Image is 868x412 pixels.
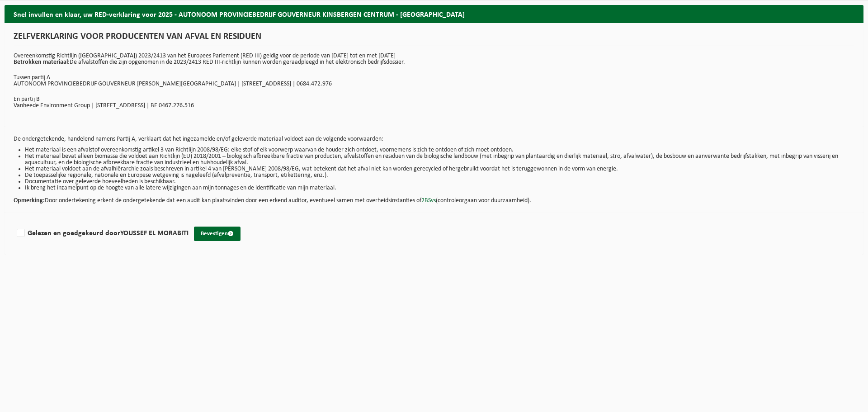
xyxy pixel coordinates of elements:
[14,136,854,142] p: De ondergetekende, handelend namens Partij A, verklaart dat het ingezamelde en/of geleverde mater...
[15,227,189,240] label: Gelezen en goedgekeurd door
[14,96,854,103] p: En partij B
[14,103,854,109] p: Vanheede Environment Group | [STREET_ADDRESS] | BE 0467.276.516
[14,75,854,81] p: Tussen partij A
[5,5,863,23] h2: Snel invullen en klaar, uw RED-verklaring voor 2025 - AUTONOOM PROVINCIEBEDRIJF GOUVERNEUR KINSBE...
[25,153,854,166] li: Het materiaal bevat alleen biomassa die voldoet aan Richtlijn (EU) 2018/2001 – biologisch afbreek...
[25,185,854,191] li: Ik breng het inzamelpunt op de hoogte van alle latere wijzigingen aan mijn tonnages en de identif...
[14,197,45,204] strong: Opmerking:
[14,32,854,46] h1: ZELFVERKLARING VOOR PRODUCENTEN VAN AFVAL EN RESIDUEN
[194,227,241,241] button: Bevestigen
[120,230,189,237] strong: YOUSSEF EL MORABITI
[14,59,70,66] strong: Betrokken materiaal:
[25,172,854,179] li: De toepasselijke regionale, nationale en Europese wetgeving is nageleefd (afvalpreventie, transpo...
[25,147,854,153] li: Het materiaal is een afvalstof overeenkomstig artikel 3 van Richtlijn 2008/98/EG: elke stof of el...
[421,197,436,204] a: 2BSvs
[25,166,854,172] li: Het materiaal voldoet aan de afvalhiërarchie zoals beschreven in artikel 4 van [PERSON_NAME] 2008...
[14,81,854,87] p: AUTONOOM PROVINCIEBEDRIJF GOUVERNEUR [PERSON_NAME][GEOGRAPHIC_DATA] | [STREET_ADDRESS] | 0684.472...
[25,179,854,185] li: Documentatie over geleverde hoeveelheden is beschikbaar.
[14,53,854,66] p: Overeenkomstig Richtlijn ([GEOGRAPHIC_DATA]) 2023/2413 van het Europees Parlement (RED III) geldi...
[14,191,854,204] p: Door ondertekening erkent de ondergetekende dat een audit kan plaatsvinden door een erkend audito...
